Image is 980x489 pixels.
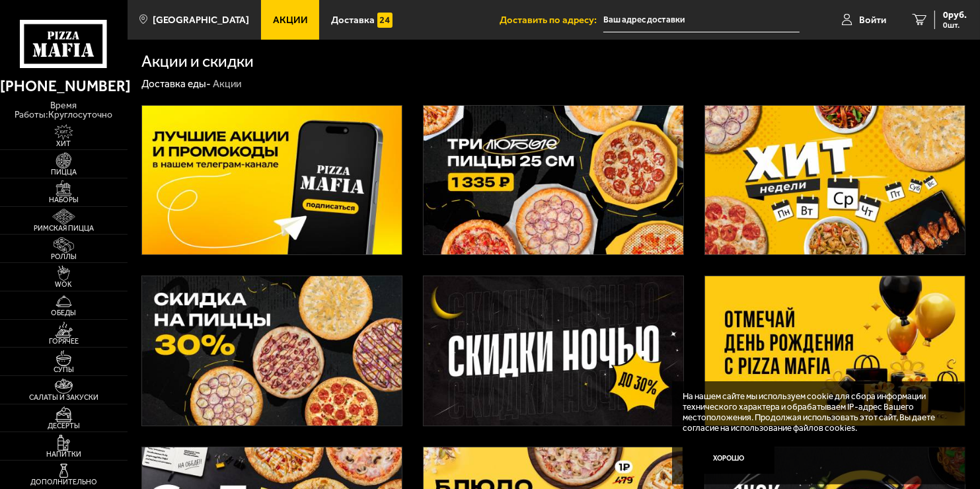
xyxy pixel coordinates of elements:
div: Акции [213,77,241,91]
span: Доставка [331,15,375,25]
p: На нашем сайте мы используем cookie для сбора информации технического характера и обрабатываем IP... [683,391,948,433]
span: 0 шт. [943,21,967,29]
h1: Акции и скидки [141,54,254,70]
img: 15daf4d41897b9f0e9f617042186c801.svg [377,13,393,28]
span: Доставить по адресу: [500,15,603,25]
span: Войти [859,15,886,25]
button: Хорошо [683,443,774,474]
span: Акции [273,15,308,25]
a: Доставка еды- [141,78,211,90]
span: 0 руб. [943,11,967,20]
span: [GEOGRAPHIC_DATA] [153,15,249,25]
input: Ваш адрес доставки [603,8,800,32]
